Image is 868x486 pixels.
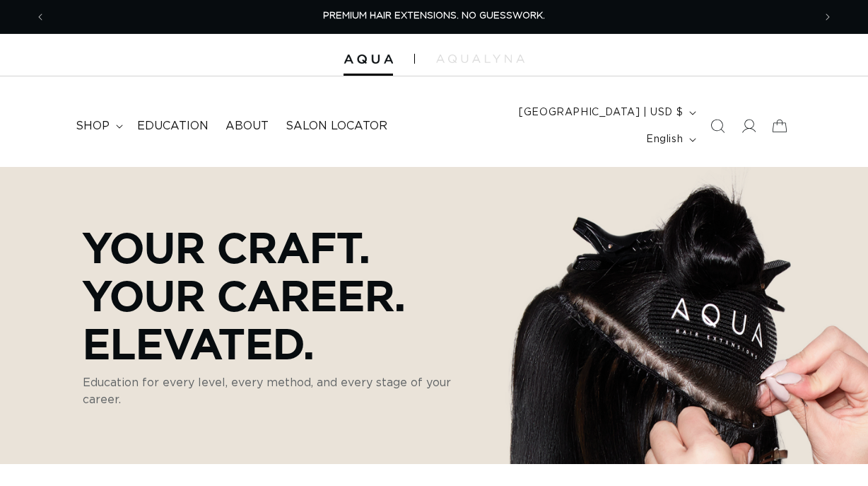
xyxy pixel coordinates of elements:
[646,132,683,147] span: English
[702,110,733,141] summary: Search
[638,126,702,153] button: English
[225,119,269,134] span: About
[76,119,110,134] span: shop
[286,119,387,134] span: Salon Locator
[344,54,393,64] img: Aqua Hair Extensions
[510,99,702,126] button: [GEOGRAPHIC_DATA] | USD $
[812,4,843,30] button: Next announcement
[277,110,396,142] a: Salon Locator
[217,110,277,142] a: About
[83,374,486,408] p: Education for every level, every method, and every stage of your career.
[436,54,524,63] img: aqualyna.com
[67,110,129,142] summary: shop
[83,223,486,367] p: Your Craft. Your Career. Elevated.
[323,11,545,21] span: PREMIUM HAIR EXTENSIONS. NO GUESSWORK.
[25,4,56,30] button: Previous announcement
[519,105,683,120] span: [GEOGRAPHIC_DATA] | USD $
[137,119,209,134] span: Education
[129,110,217,142] a: Education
